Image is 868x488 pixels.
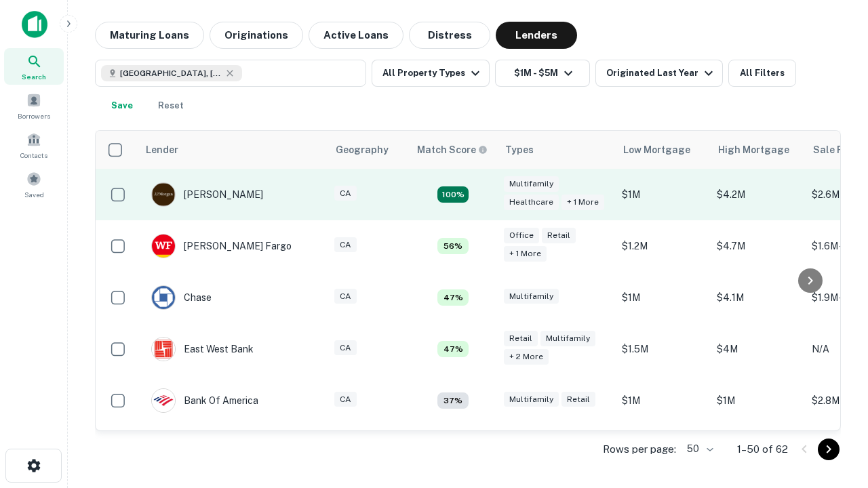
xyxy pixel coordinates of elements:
[437,238,469,254] div: Matching Properties: 6, hasApolloMatch: undefined
[151,182,263,207] div: [PERSON_NAME]
[603,441,676,457] p: Rows per page:
[728,60,796,87] button: All Filters
[309,22,403,49] button: Active Loans
[149,92,193,119] button: Reset
[504,246,547,262] div: + 1 more
[4,127,64,163] a: Contacts
[4,166,64,203] a: Saved
[95,60,366,87] button: [GEOGRAPHIC_DATA], [GEOGRAPHIC_DATA], [GEOGRAPHIC_DATA]
[800,336,868,401] iframe: Chat Widget
[24,189,44,200] span: Saved
[151,337,254,361] div: East West Bank
[561,195,604,210] div: + 1 more
[152,235,175,258] img: picture
[540,331,595,346] div: Multifamily
[417,142,485,157] h6: Match Score
[710,426,805,478] td: $4.5M
[623,142,690,158] div: Low Mortgage
[561,392,595,407] div: Retail
[20,150,47,161] span: Contacts
[334,186,357,201] div: CA
[710,272,805,323] td: $4.1M
[615,375,710,426] td: $1M
[152,183,175,206] img: picture
[437,392,469,409] div: Matching Properties: 4, hasApolloMatch: undefined
[504,289,559,304] div: Multifamily
[22,11,47,38] img: capitalize-icon.png
[710,131,805,169] th: High Mortgage
[18,110,50,121] span: Borrowers
[505,142,534,158] div: Types
[497,131,615,169] th: Types
[152,286,175,309] img: picture
[151,234,292,258] div: [PERSON_NAME] Fargo
[496,22,577,49] button: Lenders
[710,169,805,220] td: $4.2M
[334,289,357,304] div: CA
[504,176,559,192] div: Multifamily
[504,331,538,346] div: Retail
[138,131,328,169] th: Lender
[437,341,469,357] div: Matching Properties: 5, hasApolloMatch: undefined
[95,22,204,49] button: Maturing Loans
[152,338,175,361] img: picture
[615,131,710,169] th: Low Mortgage
[4,87,64,124] a: Borrowers
[437,186,469,203] div: Matching Properties: 19, hasApolloMatch: undefined
[606,65,717,81] div: Originated Last Year
[409,131,497,169] th: Capitalize uses an advanced AI algorithm to match your search with the best lender. The match sco...
[151,285,212,310] div: Chase
[100,92,144,119] button: Save your search to get updates of matches that match your search criteria.
[615,220,710,272] td: $1.2M
[595,60,723,87] button: Originated Last Year
[615,323,710,375] td: $1.5M
[409,22,490,49] button: Distress
[504,195,559,210] div: Healthcare
[152,389,175,412] img: picture
[710,323,805,375] td: $4M
[334,237,357,253] div: CA
[504,349,549,365] div: + 2 more
[372,60,490,87] button: All Property Types
[336,142,389,158] div: Geography
[120,67,222,79] span: [GEOGRAPHIC_DATA], [GEOGRAPHIC_DATA], [GEOGRAPHIC_DATA]
[437,289,469,306] div: Matching Properties: 5, hasApolloMatch: undefined
[615,426,710,478] td: $1.4M
[22,71,46,82] span: Search
[151,388,258,413] div: Bank Of America
[328,131,409,169] th: Geography
[495,60,590,87] button: $1M - $5M
[710,375,805,426] td: $1M
[417,142,488,157] div: Capitalize uses an advanced AI algorithm to match your search with the best lender. The match sco...
[737,441,788,457] p: 1–50 of 62
[504,228,539,243] div: Office
[210,22,303,49] button: Originations
[146,142,178,158] div: Lender
[4,48,64,85] a: Search
[334,392,357,407] div: CA
[718,142,789,158] div: High Mortgage
[334,340,357,356] div: CA
[710,220,805,272] td: $4.7M
[615,169,710,220] td: $1M
[504,392,559,407] div: Multifamily
[818,439,840,460] button: Go to next page
[542,228,576,243] div: Retail
[615,272,710,323] td: $1M
[682,439,715,459] div: 50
